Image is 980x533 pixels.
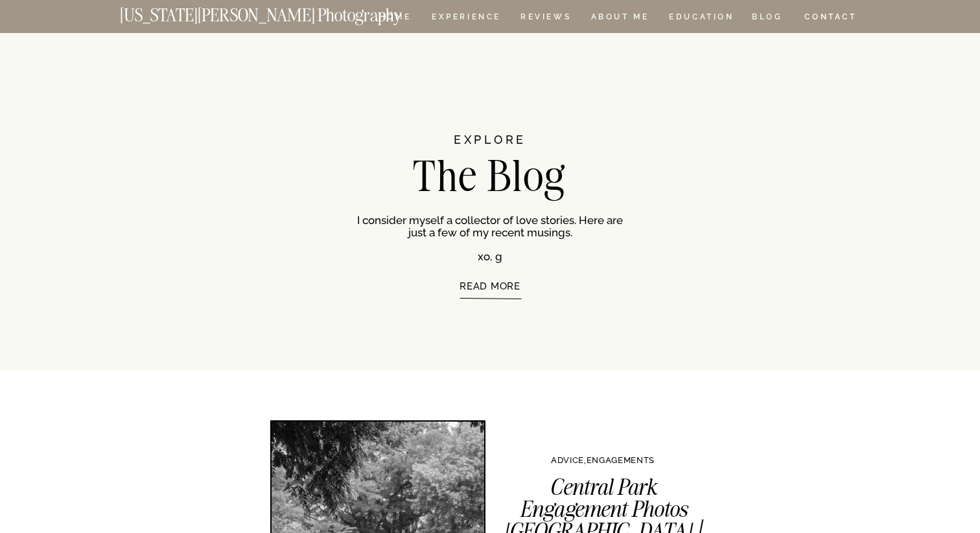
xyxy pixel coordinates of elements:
a: ENGAGEMENTS [587,455,655,465]
a: ADVICE [551,455,584,465]
a: REVIEWS [520,13,569,24]
h1: The Blog [342,155,638,194]
a: [US_STATE][PERSON_NAME] Photography [120,6,445,17]
a: EDUCATION [668,13,736,24]
a: Experience [432,13,500,24]
p: I consider myself a collector of love stories. Here are just a few of my recent musings. xo, g [357,214,623,261]
a: CONTACT [804,10,857,24]
a: READ MORE [380,281,600,328]
h2: EXPLORE [377,134,603,159]
a: BLOG [752,13,783,24]
a: ABOUT ME [590,13,649,24]
p: , [480,456,726,473]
